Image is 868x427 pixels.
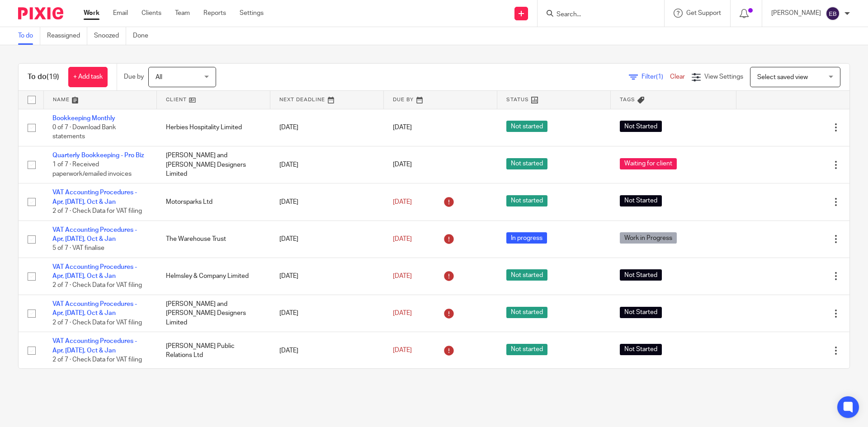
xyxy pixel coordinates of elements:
a: Settings [240,9,264,18]
span: All [156,74,162,80]
td: [DATE] [270,109,384,146]
a: To do [18,27,40,45]
span: [DATE] [393,162,412,168]
span: Not started [506,307,547,318]
span: (1) [656,74,663,80]
span: Not Started [620,121,662,132]
a: Done [133,27,155,45]
span: [DATE] [393,236,412,242]
td: [PERSON_NAME] Public Relations Ltd [157,332,270,369]
a: Team [175,9,190,18]
td: [DATE] [270,183,384,221]
span: 2 of 7 · Check Data for VAT filing [52,319,142,326]
span: Not started [506,121,547,132]
span: Tags [620,97,635,102]
span: Filter [642,74,670,80]
span: Get Support [686,10,721,16]
span: (19) [47,73,59,80]
a: Bookkeeping Monthly [52,115,115,122]
a: VAT Accounting Procedures - Apr, [DATE], Oct & Jan [52,338,137,353]
span: Select saved view [757,74,808,80]
a: Snoozed [94,27,126,45]
a: VAT Accounting Procedures - Apr, [DATE], Oct & Jan [52,227,137,242]
span: 0 of 7 · Download Bank statements [52,124,116,140]
a: Reports [203,9,226,18]
span: Not started [506,344,547,355]
span: 1 of 7 · Received paperwork/emailed invoices [52,162,132,178]
td: [DATE] [270,221,384,258]
span: [DATE] [393,199,412,205]
a: Clear [670,74,685,80]
a: VAT Accounting Procedures - Apr, [DATE], Oct & Jan [52,301,137,316]
td: [DATE] [270,258,384,295]
span: 2 of 7 · Check Data for VAT filing [52,208,142,214]
span: Not Started [620,344,662,355]
a: Quarterly Bookkeeping - Pro Biz [52,152,144,159]
td: [PERSON_NAME] and [PERSON_NAME] Designers Limited [157,146,270,183]
a: Email [113,9,128,18]
td: [DATE] [270,146,384,183]
img: svg%3E [826,6,840,21]
span: 2 of 7 · Check Data for VAT filing [52,282,142,289]
span: 2 of 7 · Check Data for VAT filing [52,357,142,363]
span: [DATE] [393,124,412,131]
h1: To do [28,72,59,82]
td: [DATE] [270,332,384,369]
span: Not Started [620,195,662,206]
span: Waiting for client [620,158,677,169]
td: [PERSON_NAME] and [PERSON_NAME] Designers Limited [157,295,270,332]
input: Search [556,11,637,19]
span: Not Started [620,269,662,281]
td: Helmsley & Company Limited [157,258,270,295]
a: Reassigned [47,27,87,45]
a: VAT Accounting Procedures - Apr, [DATE], Oct & Jan [52,264,137,279]
span: [DATE] [393,273,412,279]
p: Due by [124,72,144,81]
td: Motorsparks Ltd [157,183,270,221]
a: VAT Accounting Procedures - Apr, [DATE], Oct & Jan [52,189,137,205]
p: [PERSON_NAME] [771,9,821,18]
td: Herbies Hospitality Limited [157,109,270,146]
span: View Settings [704,74,743,80]
span: 5 of 7 · VAT finalise [52,245,104,252]
span: Not started [506,195,547,206]
img: Pixie [18,7,63,19]
span: Not Started [620,307,662,318]
a: Work [84,9,99,18]
a: + Add task [68,67,108,87]
span: Not started [506,269,547,281]
a: Clients [142,9,161,18]
span: [DATE] [393,310,412,316]
td: The Warehouse Trust [157,221,270,258]
span: [DATE] [393,347,412,354]
td: [DATE] [270,295,384,332]
span: Not started [506,158,547,169]
span: Work in Progress [620,232,677,244]
span: In progress [506,232,547,244]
